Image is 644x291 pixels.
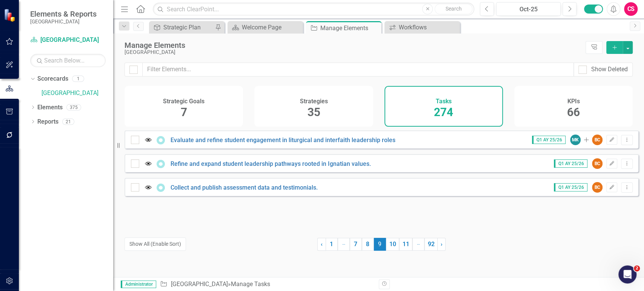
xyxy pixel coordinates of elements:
h4: KPIs [567,98,579,105]
span: Administrator [121,280,156,288]
h4: Strategic Goals [163,98,204,105]
button: Search [435,4,472,14]
button: Show All (Enable Sort) [124,237,186,251]
div: 1 [72,76,84,82]
a: Workflows [386,23,458,32]
div: Manage Elements [124,41,582,49]
span: Elements & Reports [30,9,97,18]
span: Q1 AY 25/26 [532,136,566,144]
input: Search Below... [30,54,106,67]
button: Oct-25 [496,2,561,16]
div: Strategic Plan [163,23,213,32]
a: Welcome Page [229,23,301,32]
span: Search [446,6,462,12]
h4: Strategies [300,98,327,105]
a: 1 [326,238,338,251]
span: 35 [307,106,320,119]
div: [GEOGRAPHIC_DATA] [124,49,582,55]
input: Filter Elements... [142,63,574,77]
span: Q1 AY 25/26 [554,183,587,191]
a: Evaluate and refine student engagement in liturgical and interfaith leadership roles [171,136,395,144]
a: Scorecards [37,75,68,83]
a: [GEOGRAPHIC_DATA] [30,36,106,44]
a: 7 [350,238,362,251]
div: BC [592,158,603,169]
span: › [441,240,443,248]
div: BC [592,135,603,145]
span: 2 [634,265,640,271]
a: Reports [37,118,58,126]
span: 66 [567,106,580,119]
div: Oct-25 [499,5,558,14]
a: Elements [37,103,63,112]
a: Refine and expand student leadership pathways rooted in Ignatian values. [171,160,371,167]
span: 9 [374,238,386,251]
h4: Tasks [436,98,452,105]
img: Future Phase [144,159,153,168]
a: 8 [362,238,374,251]
button: CS [624,2,638,16]
a: 11 [399,238,412,251]
small: [GEOGRAPHIC_DATA] [30,18,97,25]
span: 7 [181,106,187,119]
a: [GEOGRAPHIC_DATA] [171,280,227,288]
iframe: Intercom live chat [618,265,636,283]
a: 92 [424,238,438,251]
a: [GEOGRAPHIC_DATA] [41,89,113,98]
div: 21 [62,118,74,125]
div: » Manage Tasks [160,280,373,289]
div: Welcome Page [242,23,301,32]
img: ClearPoint Strategy [4,9,17,22]
img: Future Phase [144,135,153,144]
a: Collect and publish assessment data and testimonials. [171,184,318,191]
div: BC [592,182,603,193]
a: Strategic Plan [151,23,213,32]
div: Workflows [399,23,458,32]
div: Show Deleted [591,65,628,74]
a: 10 [386,238,399,251]
span: Q1 AY 25/26 [554,159,587,168]
div: Manage Elements [320,23,380,33]
span: ‹ [321,240,323,248]
img: Future Phase [144,183,153,192]
div: MK [570,135,581,145]
span: 274 [434,106,453,119]
input: Search ClearPoint... [153,3,474,16]
div: 375 [66,104,81,110]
